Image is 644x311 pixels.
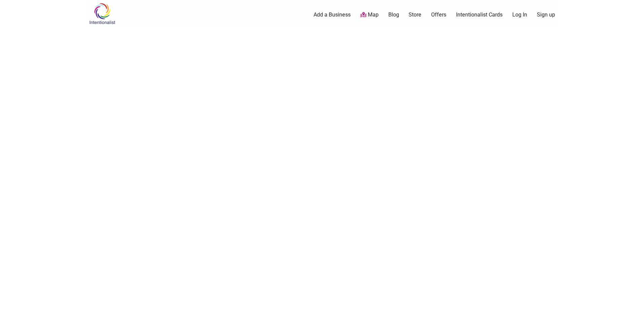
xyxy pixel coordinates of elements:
[409,11,421,19] a: Store
[360,11,379,19] a: Map
[86,3,118,25] img: Intentionalist
[431,11,446,19] a: Offers
[512,11,527,19] a: Log In
[537,11,555,19] a: Sign up
[314,11,351,19] a: Add a Business
[388,11,399,19] a: Blog
[456,11,503,19] a: Intentionalist Cards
